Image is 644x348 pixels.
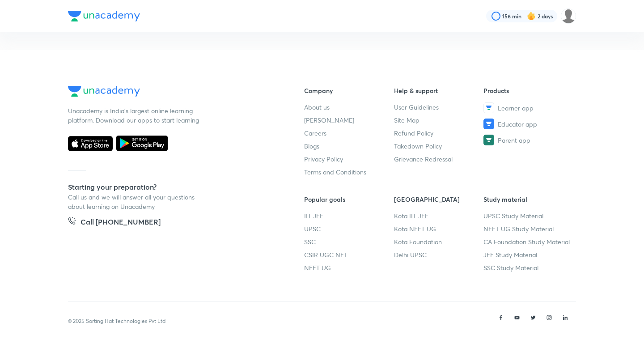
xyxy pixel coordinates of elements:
[394,86,484,95] h6: Help & support
[304,250,394,259] a: CSIR UGC NET
[68,86,275,99] a: Company Logo
[394,237,484,246] a: Kota Foundation
[304,115,394,125] a: [PERSON_NAME]
[394,211,484,221] a: Kota IIT JEE
[498,119,537,129] span: Educator app
[304,224,394,233] a: UPSC
[483,250,573,259] a: JEE Study Material
[483,86,573,95] h6: Products
[68,106,202,125] p: Unacademy is India’s largest online learning platform. Download our apps to start learning
[304,167,394,177] a: Terms and Conditions
[483,195,573,204] h6: Study material
[68,182,275,192] h5: Starting your preparation?
[483,102,494,113] img: Learner app
[304,263,394,272] a: NEET UG
[561,8,576,24] img: wassim
[304,128,326,138] span: Careers
[68,317,165,325] p: © 2025 Sorting Hat Technologies Pvt Ltd
[483,263,573,272] a: SSC Study Material
[498,136,530,145] span: Parent app
[394,102,484,112] a: User Guidelines
[498,103,534,113] span: Learner app
[304,237,394,246] a: SSC
[483,237,573,246] a: CA Foundation Study Material
[394,128,484,138] a: Refund Policy
[304,86,394,95] h6: Company
[304,141,394,151] a: Blogs
[394,154,484,164] a: Grievance Redressal
[483,135,494,145] img: Parent app
[304,128,394,138] a: Careers
[68,192,202,211] p: Call us and we will answer all your questions about learning on Unacademy
[68,86,140,97] img: Company Logo
[394,141,484,151] a: Takedown Policy
[394,195,484,204] h6: [GEOGRAPHIC_DATA]
[483,224,573,233] a: NEET UG Study Material
[68,11,140,21] img: Company Logo
[304,154,394,164] a: Privacy Policy
[483,119,494,129] img: Educator app
[527,12,536,21] img: streak
[68,216,161,229] a: Call [PHONE_NUMBER]
[394,224,484,233] a: Kota NEET UG
[80,216,161,229] h5: Call [PHONE_NUMBER]
[483,119,573,129] a: Educator app
[304,211,394,221] a: IIT JEE
[304,195,394,204] h6: Popular goals
[483,211,573,221] a: UPSC Study Material
[394,115,484,125] a: Site Map
[304,102,394,112] a: About us
[483,102,573,113] a: Learner app
[394,250,484,259] a: Delhi UPSC
[483,135,573,145] a: Parent app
